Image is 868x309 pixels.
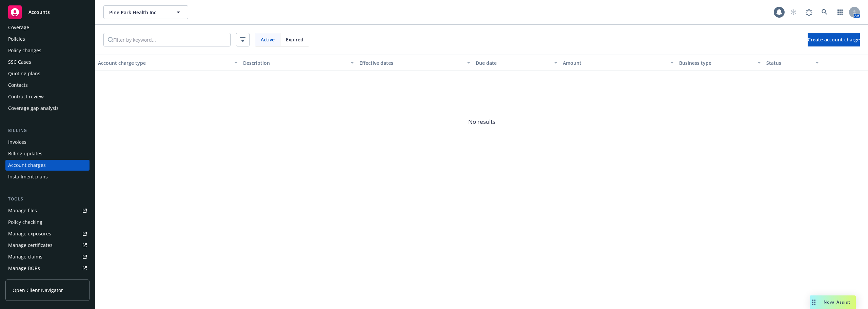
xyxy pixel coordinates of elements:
[240,55,357,71] button: Description
[787,5,800,19] a: Start snowing
[824,299,850,305] span: Nova Assist
[8,171,48,182] div: Installment plans
[28,9,50,15] span: Accounts
[808,36,860,43] span: Create account charge
[473,55,560,71] button: Due date
[109,9,168,16] span: Pine Park Health Inc.
[5,80,90,91] a: Contacts
[679,59,753,66] div: Business type
[8,57,31,67] div: SSC Cases
[5,91,90,102] a: Contract review
[5,196,90,202] div: Tools
[802,5,816,19] a: Report a Bug
[560,55,676,71] button: Amount
[8,240,53,251] div: Manage certificates
[113,33,230,46] input: Filter by keyword...
[5,127,90,134] div: Billing
[5,45,90,56] a: Policy changes
[261,36,275,43] span: Active
[766,59,811,66] div: Status
[5,57,90,67] a: SSC Cases
[5,22,90,33] a: Coverage
[8,217,42,228] div: Policy checking
[5,205,90,216] a: Manage files
[5,3,90,22] a: Accounts
[8,228,51,239] div: Manage exposures
[8,205,37,216] div: Manage files
[8,45,41,56] div: Policy changes
[5,103,90,114] a: Coverage gap analysis
[8,91,44,102] div: Contract review
[5,217,90,228] a: Policy checking
[8,103,59,114] div: Coverage gap analysis
[108,37,113,42] svg: Search
[476,59,550,66] div: Due date
[359,59,463,66] div: Effective dates
[8,34,25,44] div: Policies
[808,33,860,46] button: Create account charge
[13,287,63,294] span: Open Client Navigator
[8,148,42,159] div: Billing updates
[810,295,818,309] div: Drag to move
[5,251,90,262] a: Manage claims
[5,263,90,274] a: Manage BORs
[5,148,90,159] a: Billing updates
[8,160,46,171] div: Account charges
[8,251,42,262] div: Manage claims
[5,34,90,44] a: Policies
[5,160,90,171] a: Account charges
[833,5,847,19] a: Switch app
[95,71,868,173] span: No results
[8,68,40,79] div: Quoting plans
[5,137,90,148] a: Invoices
[357,55,473,71] button: Effective dates
[8,80,28,91] div: Contacts
[5,228,90,239] a: Manage exposures
[95,55,240,71] button: Account charge type
[243,59,347,66] div: Description
[810,295,856,309] button: Nova Assist
[563,59,666,66] div: Amount
[8,263,40,274] div: Manage BORs
[5,68,90,79] a: Quoting plans
[764,55,822,71] button: Status
[286,36,303,43] span: Expired
[5,240,90,251] a: Manage certificates
[8,137,26,148] div: Invoices
[98,59,230,66] div: Account charge type
[103,5,188,19] button: Pine Park Health Inc.
[818,5,831,19] a: Search
[5,171,90,182] a: Installment plans
[8,22,29,33] div: Coverage
[676,55,764,71] button: Business type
